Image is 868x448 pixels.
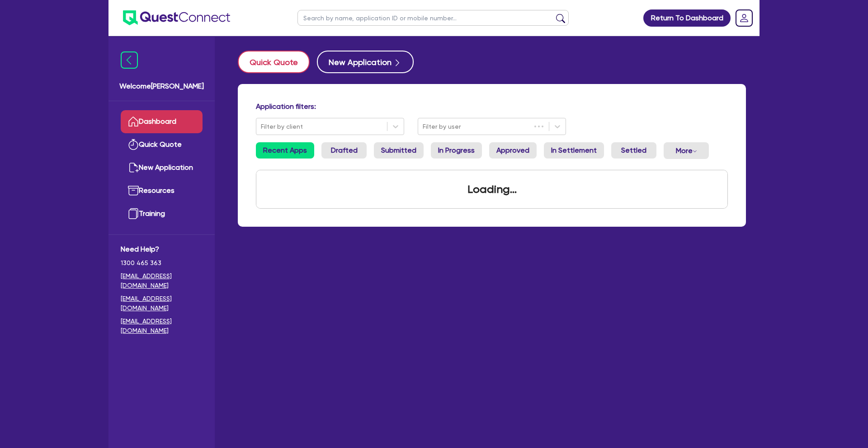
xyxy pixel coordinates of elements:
[128,139,139,150] img: quick-quote
[128,185,139,196] img: resources
[123,10,230,25] img: quest-connect-logo-blue
[121,51,138,69] img: icon-menu-close
[317,51,414,73] button: New Application
[238,51,317,73] a: Quick Quote
[544,142,604,159] a: In Settlement
[121,294,203,313] a: [EMAIL_ADDRESS][DOMAIN_NAME]
[374,142,424,159] a: Submitted
[121,317,203,336] a: [EMAIL_ADDRESS][DOMAIN_NAME]
[121,179,203,202] a: Resources
[431,142,482,159] a: In Progress
[128,162,139,173] img: new-application
[489,142,537,159] a: Approved
[121,202,203,225] a: Training
[121,271,203,290] a: [EMAIL_ADDRESS][DOMAIN_NAME]
[121,258,203,268] span: 1300 465 363
[238,51,310,73] button: Quick Quote
[119,81,204,92] span: Welcome [PERSON_NAME]
[121,244,203,255] span: Need Help?
[256,102,728,111] h4: Application filters:
[256,142,314,159] a: Recent Apps
[128,208,139,219] img: training
[297,10,569,26] input: Search by name, application ID or mobile number...
[664,142,709,159] button: Dropdown toggle
[321,142,367,159] a: Drafted
[121,110,203,133] a: Dashboard
[457,170,528,208] div: Loading...
[121,133,203,156] a: Quick Quote
[611,142,656,159] a: Settled
[121,156,203,179] a: New Application
[732,6,756,30] a: Dropdown toggle
[643,9,731,27] a: Return To Dashboard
